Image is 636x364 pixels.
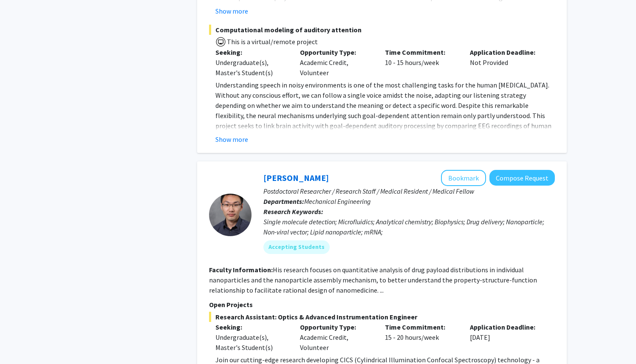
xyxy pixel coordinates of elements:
[215,322,288,332] p: Seeking:
[226,37,318,46] span: This is a virtual/remote project
[263,172,329,183] a: [PERSON_NAME]
[263,186,555,196] p: Postdoctoral Researcher / Research Staff / Medical Resident / Medical Fellow
[300,322,372,332] p: Opportunity Type:
[209,265,273,274] b: Faculty Information:
[215,6,248,16] button: Show more
[263,207,323,216] b: Research Keywords:
[263,217,555,237] div: Single molecule detection; Microfluidics; Analytical chemistry; Biophysics; Drug delivery; Nanopa...
[209,299,555,310] p: Open Projects
[470,322,542,332] p: Application Deadline:
[215,332,288,353] div: Undergraduate(s), Master's Student(s)
[464,47,548,78] div: Not Provided
[441,170,486,186] button: Add Sixuan Li to Bookmarks
[304,197,371,206] span: Mechanical Engineering
[379,322,464,353] div: 15 - 20 hours/week
[215,47,288,57] p: Seeking:
[215,80,555,172] p: Understanding speech in noisy environments is one of the most challenging tasks for the human [ME...
[489,170,555,186] button: Compose Request to Sixuan Li
[209,25,555,35] span: Computational modeling of auditory attention
[464,322,548,353] div: [DATE]
[294,322,379,353] div: Academic Credit, Volunteer
[209,265,537,294] fg-read-more: His research focuses on quantitative analysis of drug payload distributions in individual nanopar...
[263,240,330,254] mat-chip: Accepting Students
[209,312,555,322] span: Research Assistant: Optics & Advanced Instrumentation Engineer
[379,47,464,78] div: 10 - 15 hours/week
[6,326,36,358] iframe: Chat
[294,47,379,78] div: Academic Credit, Volunteer
[470,47,542,57] p: Application Deadline:
[263,197,304,206] b: Departments:
[215,134,248,144] button: Show more
[385,47,457,57] p: Time Commitment:
[300,47,372,57] p: Opportunity Type:
[385,322,457,332] p: Time Commitment:
[215,57,288,78] div: Undergraduate(s), Master's Student(s)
